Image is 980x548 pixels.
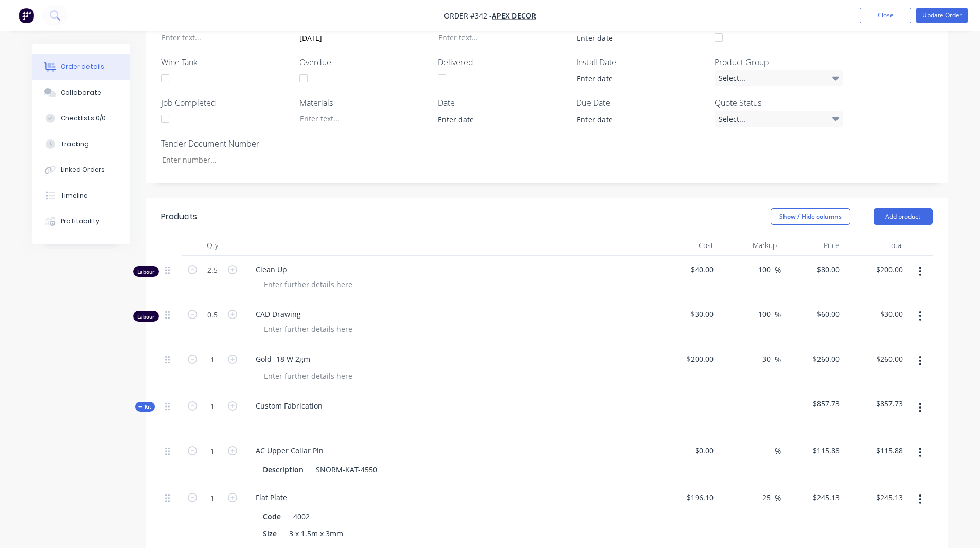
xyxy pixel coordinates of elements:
[161,210,197,223] div: Products
[133,311,159,322] div: Labour
[247,443,332,458] div: AC Upper Collar Pin
[438,97,566,109] label: Date
[161,137,290,150] label: Tender Document Number
[292,30,420,46] input: Enter date
[844,235,907,256] div: Total
[775,445,781,457] span: %
[285,526,347,541] div: 3 x 1.5m x 3mm
[576,56,705,68] label: Install Date
[569,112,698,127] input: Enter date
[247,398,331,413] div: Custom Fabrication
[256,264,651,275] span: Clean Up
[655,235,718,256] div: Cost
[775,492,781,504] span: %
[61,191,88,200] div: Timeline
[32,54,130,80] button: Order details
[775,353,781,365] span: %
[715,97,843,109] label: Quote Status
[153,152,289,167] input: Enter number...
[32,208,130,234] button: Profitability
[299,97,428,109] label: Materials
[61,88,101,97] div: Collaborate
[32,105,130,131] button: Checklists 0/0
[259,509,285,524] div: Code
[848,398,903,409] span: $857.73
[299,56,428,68] label: Overdue
[182,235,243,256] div: Qty
[431,112,559,127] input: Enter date
[785,398,840,409] span: $857.73
[444,11,492,21] span: Order #342 -
[259,462,308,477] div: Description
[135,402,155,412] button: Kit
[247,490,295,505] div: Flat Plate
[247,351,318,366] div: Gold- 18 W 2gm
[61,62,104,72] div: Order details
[715,70,843,86] div: Select...
[61,114,106,123] div: Checklists 0/0
[32,183,130,208] button: Timeline
[438,56,566,68] label: Delivered
[775,309,781,321] span: %
[718,235,781,256] div: Markup
[775,264,781,276] span: %
[32,157,130,183] button: Linked Orders
[32,131,130,157] button: Tracking
[289,509,314,524] div: 4002
[32,80,130,105] button: Collaborate
[161,56,290,68] label: Wine Tank
[715,111,843,127] div: Select...
[771,208,850,225] button: Show / Hide columns
[874,208,933,225] button: Add product
[61,165,105,174] div: Linked Orders
[576,97,705,109] label: Due Date
[916,8,968,23] button: Update Order
[781,235,844,256] div: Price
[259,526,281,541] div: Size
[569,71,698,86] input: Enter date
[715,56,843,68] label: Product Group
[61,139,89,149] div: Tracking
[569,30,698,46] input: Enter date
[133,266,159,277] div: Labour
[860,8,911,23] button: Close
[138,403,152,411] span: Kit
[61,217,99,226] div: Profitability
[19,8,34,23] img: Factory
[312,462,381,477] div: SNORM-KAT-4550
[492,11,536,21] a: Apex Decor
[256,309,651,320] span: CAD Drawing
[161,97,290,109] label: Job Completed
